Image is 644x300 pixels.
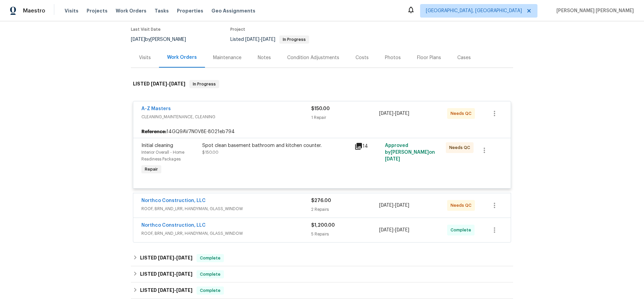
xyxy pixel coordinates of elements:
span: $1,200.00 [311,223,335,228]
span: - [379,227,409,233]
span: Projects [87,7,108,14]
span: Complete [451,227,474,233]
div: Cases [457,54,471,61]
span: Repair [142,166,161,173]
div: Spot clean basement bathroom and kitchen counter. [202,142,350,149]
span: [DATE] [176,272,192,276]
span: Approved by [PERSON_NAME] on [385,143,435,161]
div: 2 Repairs [311,206,379,213]
span: [DATE] [176,288,192,293]
span: [DATE] [379,111,393,116]
div: LISTED [DATE]-[DATE]Complete [131,282,513,299]
span: [DATE] [385,157,400,161]
a: Northco Construction, LLC [141,198,206,203]
span: Properties [177,7,203,14]
span: $276.00 [311,198,331,203]
span: Project [230,27,245,31]
div: 5 Repairs [311,231,379,237]
span: Needs QC [449,144,473,151]
span: [DATE] [131,37,145,42]
span: Initial cleaning [141,143,173,148]
div: Photos [385,54,401,61]
span: [GEOGRAPHIC_DATA], [GEOGRAPHIC_DATA] [426,7,522,14]
span: Geo Assignments [211,7,255,14]
div: 14 [354,142,381,150]
div: 14GQ9AV7N0V8E-8021eb794 [133,126,511,138]
span: Complete [197,255,223,261]
span: [DATE] [158,288,174,293]
span: Tasks [155,8,169,13]
span: Needs QC [451,110,474,117]
span: - [158,255,192,260]
span: [DATE] [158,272,174,276]
span: [DATE] [169,81,185,86]
h6: LISTED [140,254,192,262]
div: Work Orders [167,54,197,61]
span: [DATE] [395,228,409,232]
span: Needs QC [451,202,474,209]
span: [DATE] [261,37,275,42]
span: Last Visit Date [131,27,161,31]
span: ROOF, BRN_AND_LRR, HANDYMAN, GLASS_WINDOW [141,205,311,212]
div: LISTED [DATE]-[DATE]Complete [131,266,513,282]
span: Complete [197,271,223,278]
span: - [379,202,409,209]
span: [DATE] [158,255,174,260]
span: [DATE] [245,37,259,42]
div: 1 Repair [311,114,379,121]
span: $150.00 [202,150,218,154]
h6: LISTED [140,270,192,278]
span: CLEANING_MAINTENANCE, CLEANING [141,114,311,120]
div: LISTED [DATE]-[DATE]Complete [131,250,513,266]
div: Condition Adjustments [287,54,339,61]
span: In Progress [280,37,308,42]
span: - [158,288,192,293]
span: [DATE] [379,228,393,232]
a: A-Z Masters [141,106,171,111]
h6: LISTED [133,80,185,88]
span: Listed [230,37,309,42]
div: Costs [355,54,369,61]
span: [DATE] [176,255,192,260]
span: ROOF, BRN_AND_LRR, HANDYMAN, GLASS_WINDOW [141,230,311,237]
span: [DATE] [379,203,393,208]
span: Maestro [23,7,45,14]
a: Northco Construction, LLC [141,223,206,228]
span: Visits [65,7,78,14]
div: Notes [258,54,271,61]
span: Complete [197,287,223,294]
span: [DATE] [395,203,409,208]
span: - [158,272,192,276]
span: [PERSON_NAME] [PERSON_NAME] [554,7,634,14]
div: Floor Plans [417,54,441,61]
span: In Progress [190,81,218,87]
div: Visits [139,54,151,61]
div: Maintenance [213,54,241,61]
span: [DATE] [395,111,409,116]
b: Reference: [141,128,166,135]
span: - [379,110,409,117]
div: LISTED [DATE]-[DATE]In Progress [131,73,513,95]
span: $150.00 [311,106,330,111]
span: - [151,81,185,86]
span: [DATE] [151,81,167,86]
div: by [PERSON_NAME] [131,35,194,44]
span: Work Orders [116,7,146,14]
span: Interior Overall - Home Readiness Packages [141,150,184,161]
h6: LISTED [140,286,192,295]
span: - [245,37,275,42]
